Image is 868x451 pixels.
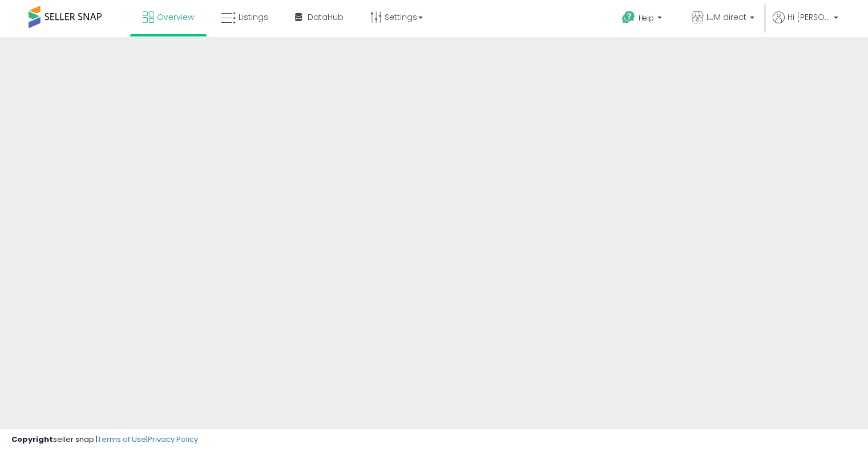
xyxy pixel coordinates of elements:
[239,11,268,23] span: Listings
[788,11,830,23] span: Hi [PERSON_NAME]
[157,11,194,23] span: Overview
[11,434,53,445] strong: Copyright
[613,2,673,37] a: Help
[621,10,636,25] i: Get Help
[706,11,746,23] span: LJM direct
[11,434,198,445] div: seller snap | |
[308,11,344,23] span: DataHub
[148,434,198,445] a: Privacy Policy
[639,13,654,23] span: Help
[773,11,838,37] a: Hi [PERSON_NAME]
[98,434,146,445] a: Terms of Use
